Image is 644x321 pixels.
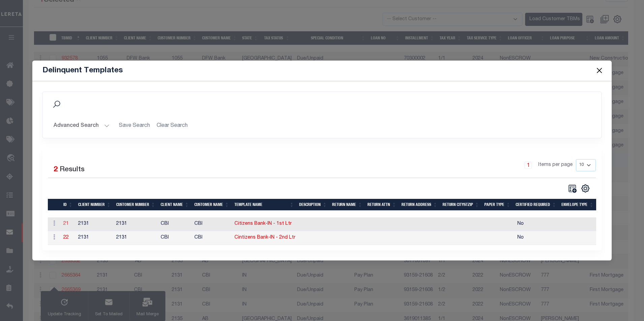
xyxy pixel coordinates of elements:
[524,162,532,169] a: 1
[61,199,75,211] th: ID: activate to sort column ascending
[538,162,573,169] span: Items per page
[114,231,158,245] td: 2131
[158,199,192,211] th: CLIENT NAME: activate to sort column ascending
[232,199,296,211] th: TEMPLATE NAME: activate to sort column ascending
[114,199,158,211] th: CUSTOMER NUMBER: activate to sort column ascending
[192,199,232,211] th: CUSTOMER NAME: activate to sort column ascending
[192,231,232,245] td: CBI
[114,217,158,231] td: 2131
[440,199,482,211] th: RETURN CITYSTZIP: activate to sort column ascending
[515,231,560,245] td: No
[60,165,85,175] label: Results
[559,199,596,211] th: ENVELOPE TYPE: activate to sort column ascending
[54,119,109,133] button: Advanced Search
[42,66,123,75] h5: Delinquent Templates
[515,217,560,231] td: No
[329,199,365,211] th: RETURN NAME: activate to sort column ascending
[234,235,295,240] a: Cintizens Bank-IN - 2nd Ltr
[48,199,61,211] th: &nbsp;
[75,199,114,211] th: CLIENT NUMBER: activate to sort column ascending
[63,221,69,226] a: 21
[399,199,440,211] th: RETURN ADDRESS: activate to sort column ascending
[158,231,192,245] td: CBI
[234,221,292,226] a: Citizens Bank-IN - 1st Ltr
[296,199,329,211] th: DESCRIPTION: activate to sort column ascending
[513,199,559,211] th: CERTIFIED REQUIRED: activate to sort column ascending
[482,199,513,211] th: PAPER TYPE: activate to sort column ascending
[595,66,604,75] button: Close
[365,199,399,211] th: RETURN ATTN: activate to sort column ascending
[192,217,232,231] td: CBI
[54,166,58,173] span: 2
[158,217,192,231] td: CBI
[75,217,114,231] td: 2131
[75,231,114,245] td: 2131
[63,235,69,240] a: 22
